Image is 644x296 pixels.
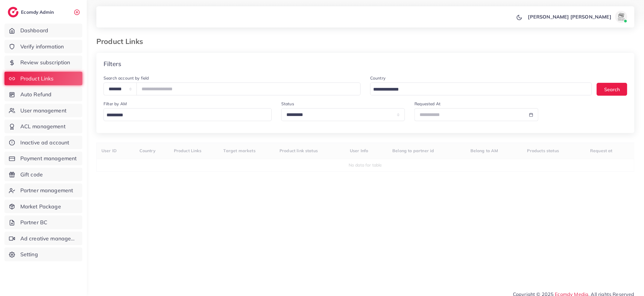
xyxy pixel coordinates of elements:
[104,111,268,120] input: Search for option
[370,83,592,95] div: Search for option
[4,40,82,54] a: Verify information
[20,59,70,66] span: Review subscription
[4,24,82,37] a: Dashboard
[20,219,48,226] span: Partner BC
[4,56,82,69] a: Review subscription
[20,91,52,98] span: Auto Refund
[20,139,69,147] span: Inactive ad account
[525,11,630,23] a: [PERSON_NAME] [PERSON_NAME]avatar
[20,171,43,178] span: Gift code
[4,120,82,133] a: ACL management
[20,203,61,210] span: Market Package
[20,75,54,83] span: Product Links
[20,187,73,194] span: Partner management
[4,200,82,213] a: Market Package
[20,251,38,258] span: Setting
[615,11,627,23] img: avatar
[4,248,82,261] a: Setting
[4,216,82,229] a: Partner BC
[4,72,82,86] a: Product Links
[4,136,82,149] a: Inactive ad account
[4,184,82,197] a: Partner management
[371,85,584,94] input: Search for option
[20,155,77,162] span: Payment management
[8,7,19,17] img: logo
[528,13,611,20] p: [PERSON_NAME] [PERSON_NAME]
[20,235,78,242] span: Ad creative management
[20,107,66,115] span: User management
[4,104,82,118] a: User management
[20,27,48,34] span: Dashboard
[4,168,82,181] a: Gift code
[4,152,82,165] a: Payment management
[21,9,55,15] h2: Ecomdy Admin
[20,43,64,51] span: Verify information
[4,88,82,101] a: Auto Refund
[104,108,272,121] div: Search for option
[4,232,82,245] a: Ad creative management
[8,7,55,17] a: logoEcomdy Admin
[20,123,66,130] span: ACL management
